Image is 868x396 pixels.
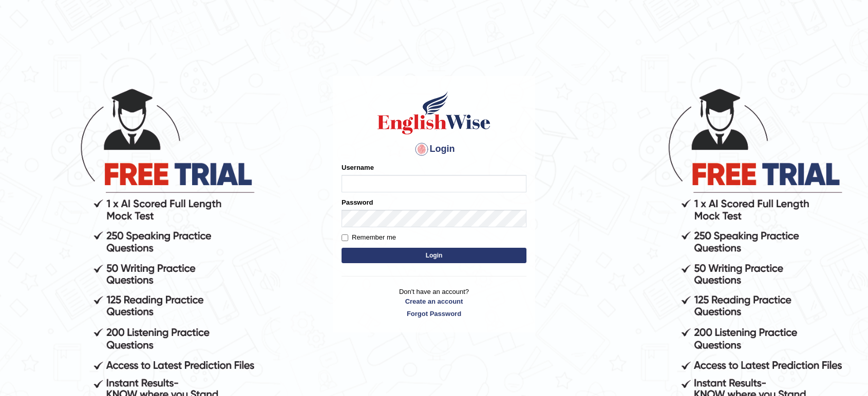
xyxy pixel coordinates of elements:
[342,232,396,243] label: Remember me
[342,234,348,241] input: Remember me
[375,90,493,136] img: Logo of English Wise sign in for intelligent practice with AI
[342,248,526,263] button: Login
[342,309,526,319] a: Forgot Password
[342,287,526,319] p: Don't have an account?
[342,163,374,172] label: Username
[342,296,526,306] a: Create an account
[342,141,526,157] h4: Login
[342,197,373,207] label: Password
